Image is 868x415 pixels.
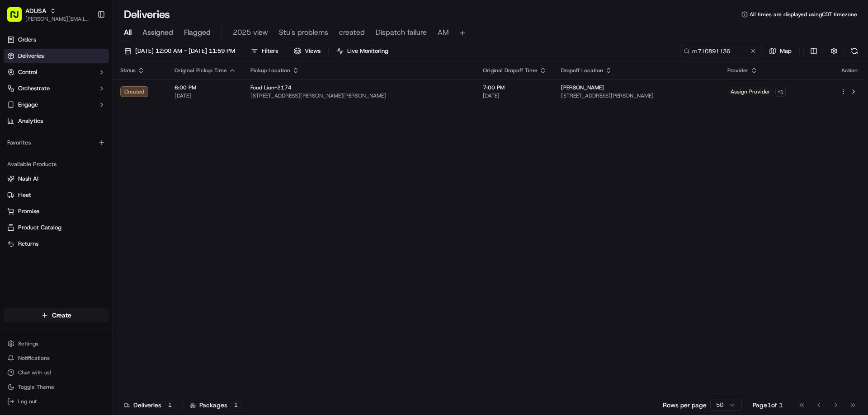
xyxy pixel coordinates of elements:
[561,67,603,74] span: Dropoff Location
[4,308,109,322] button: Create
[775,87,786,97] button: +1
[18,207,39,215] span: Promise
[165,401,175,409] div: 1
[332,45,392,57] button: Live Monitoring
[4,337,109,350] button: Settings
[4,237,109,251] button: Returns
[780,47,792,55] span: Map
[124,401,175,410] div: Deliveries
[438,27,449,38] span: AM
[4,188,109,202] button: Fleet
[750,11,857,18] span: All times are displayed using CDT timezone
[483,67,538,74] span: Original Dropoff Time
[4,135,109,150] div: Favorites
[4,395,109,408] button: Log out
[18,101,38,109] span: Engage
[4,49,109,63] a: Deliveries
[18,240,38,248] span: Returns
[339,27,365,38] span: created
[120,67,136,74] span: Status
[4,220,109,235] button: Product Catalog
[561,92,712,99] span: [STREET_ADDRESS][PERSON_NAME]
[765,45,796,57] button: Map
[18,191,31,199] span: Fleet
[18,117,43,125] span: Analytics
[4,114,109,128] a: Analytics
[250,92,468,99] span: [STREET_ADDRESS][PERSON_NAME][PERSON_NAME]
[142,27,173,38] span: Assigned
[262,47,278,55] span: Filters
[753,401,783,410] div: Page 1 of 1
[231,401,241,409] div: 1
[18,224,61,232] span: Product Catalog
[4,204,109,219] button: Promise
[247,45,282,57] button: Filters
[175,67,227,74] span: Original Pickup Time
[7,207,105,215] a: Promise
[305,47,321,55] span: Views
[250,67,290,74] span: Pickup Location
[4,65,109,79] button: Control
[4,172,109,186] button: Nash AI
[4,33,109,47] a: Orders
[4,381,109,393] button: Toggle Theme
[680,45,761,57] input: Type to search
[233,27,268,38] span: 2025 view
[120,45,239,57] button: [DATE] 12:00 AM - [DATE] 11:59 PM
[18,84,50,93] span: Orchestrate
[4,98,109,112] button: Engage
[25,15,90,23] button: [PERSON_NAME][EMAIL_ADDRESS][PERSON_NAME][DOMAIN_NAME]
[561,84,604,91] span: [PERSON_NAME]
[483,84,547,91] span: 7:00 PM
[175,92,236,99] span: [DATE]
[848,45,861,57] button: Refresh
[4,81,109,96] button: Orchestrate
[4,4,94,25] button: ADUSA[PERSON_NAME][EMAIL_ADDRESS][PERSON_NAME][DOMAIN_NAME]
[376,27,427,38] span: Dispatch failure
[279,27,328,38] span: Stu's problems
[7,191,105,199] a: Fleet
[18,52,44,60] span: Deliveries
[663,401,707,410] p: Rows per page
[347,47,388,55] span: Live Monitoring
[18,383,54,391] span: Toggle Theme
[727,87,774,97] span: Assign Provider
[124,7,170,22] h1: Deliveries
[290,45,325,57] button: Views
[135,47,235,55] span: [DATE] 12:00 AM - [DATE] 11:59 PM
[18,340,38,347] span: Settings
[727,67,749,74] span: Provider
[483,92,547,99] span: [DATE]
[124,27,132,38] span: All
[18,369,51,376] span: Chat with us!
[190,401,241,410] div: Packages
[175,84,236,91] span: 6:00 PM
[25,6,46,15] button: ADUSA
[18,398,37,405] span: Log out
[7,224,105,232] a: Product Catalog
[184,27,211,38] span: Flagged
[4,366,109,379] button: Chat with us!
[7,175,105,183] a: Nash AI
[4,157,109,172] div: Available Products
[840,67,859,74] div: Action
[18,68,37,76] span: Control
[4,352,109,364] button: Notifications
[52,311,71,320] span: Create
[18,175,38,183] span: Nash AI
[18,36,36,44] span: Orders
[250,84,292,91] span: Food Lion-2174
[7,240,105,248] a: Returns
[18,354,50,362] span: Notifications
